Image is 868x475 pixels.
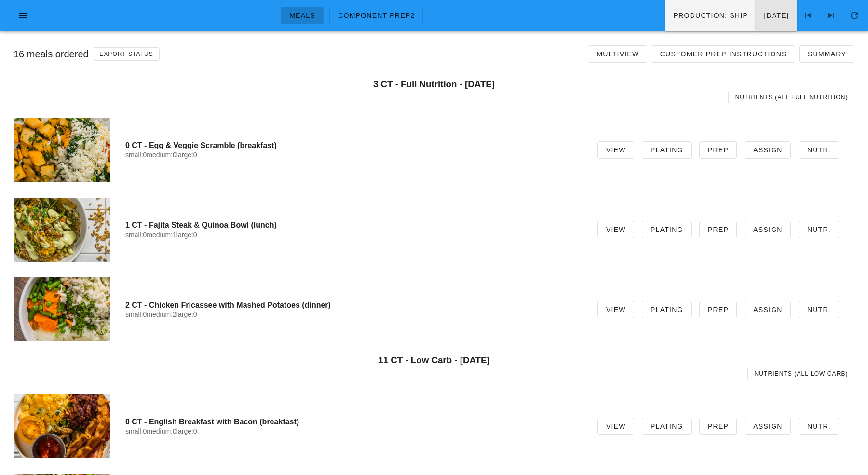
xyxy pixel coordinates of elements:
span: [DATE] [763,12,789,19]
a: Nutr. [799,221,839,238]
span: Plating [650,422,683,430]
span: Assign [753,146,783,154]
a: Assign [745,141,791,159]
a: View [597,301,634,318]
a: Prep [699,221,737,238]
span: medium:0 [147,427,176,435]
span: Nutr. [807,226,831,233]
span: small:0 [125,231,147,239]
span: large:0 [176,151,197,159]
a: Assign [745,418,791,435]
a: Meals [281,7,324,24]
a: Nutr. [799,301,839,318]
h3: 3 CT - Full Nutrition - [DATE] [14,79,854,90]
span: Plating [650,306,683,313]
a: Assign [745,221,791,238]
span: medium:2 [147,311,176,318]
span: large:0 [176,231,197,239]
a: Plating [642,301,692,318]
h4: 1 CT - Fajita Steak & Quinoa Bowl (lunch) [125,220,582,230]
a: Nutr. [799,141,839,159]
span: Assign [753,226,783,233]
a: Plating [642,141,692,159]
span: small:0 [125,311,147,318]
span: Meals [289,12,315,19]
span: View [606,226,626,233]
span: Nutr. [807,146,831,154]
span: Nutrients (all Low Carb) [754,370,848,377]
span: large:0 [176,311,197,318]
a: Nutr. [799,418,839,435]
a: Nutrients (all Low Carb) [747,367,854,380]
span: medium:0 [147,151,176,159]
h4: 0 CT - Egg & Veggie Scramble (breakfast) [125,141,582,150]
span: Summary [807,50,846,58]
span: Prep [707,422,729,430]
span: View [606,422,626,430]
h4: 2 CT - Chicken Fricassee with Mashed Potatoes (dinner) [125,300,582,310]
span: Component Prep2 [338,12,415,19]
a: Component Prep2 [329,7,423,24]
a: Prep [699,141,737,159]
span: Nutr. [807,306,831,313]
a: View [597,418,634,435]
h3: 11 CT - Low Carb - [DATE] [14,355,854,366]
a: Prep [699,418,737,435]
span: Prep [707,226,729,233]
a: Plating [642,221,692,238]
a: View [597,141,634,159]
span: Plating [650,146,683,154]
span: Customer Prep Instructions [659,50,787,58]
span: Plating [650,226,683,233]
span: small:0 [125,151,147,159]
a: Multiview [588,45,647,63]
span: Nutr. [807,422,831,430]
span: View [606,146,626,154]
span: Assign [753,306,783,313]
button: Export Status [93,47,160,61]
span: medium:1 [147,231,176,239]
h4: 0 CT - English Breakfast with Bacon (breakfast) [125,417,582,426]
span: Nutrients (all Full Nutrition) [735,94,848,101]
span: 16 meals ordered [14,49,89,59]
a: Nutrients (all Full Nutrition) [728,91,854,104]
a: View [597,221,634,238]
span: Prep [707,146,729,154]
a: Customer Prep Instructions [651,45,795,63]
span: View [606,306,626,313]
a: Plating [642,418,692,435]
a: Assign [745,301,791,318]
span: Export Status [99,51,153,57]
span: Assign [753,422,783,430]
a: Summary [799,45,854,63]
span: small:0 [125,427,147,435]
span: Production: ship [673,12,748,19]
a: Prep [699,301,737,318]
span: Multiview [596,50,639,58]
span: large:0 [176,427,197,435]
span: Prep [707,306,729,313]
